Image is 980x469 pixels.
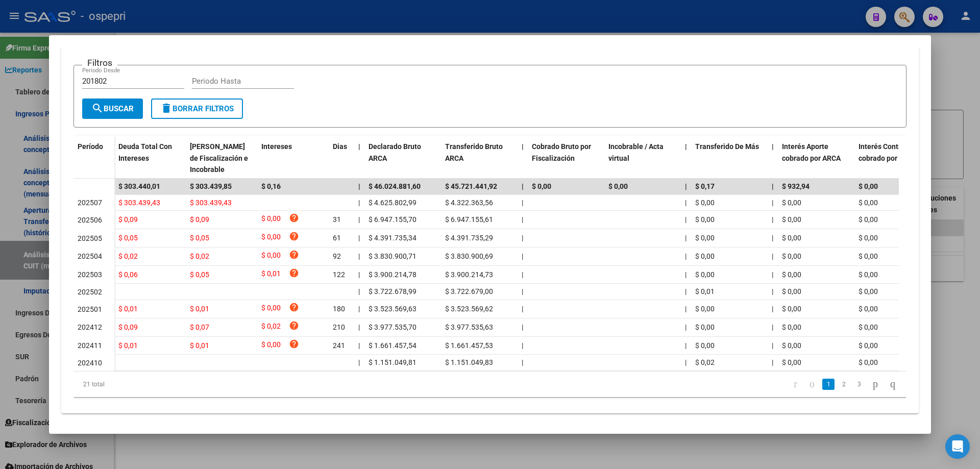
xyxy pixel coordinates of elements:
[369,142,421,162] span: Declarado Bruto ARCA
[289,250,299,260] i: help
[685,215,687,224] span: |
[441,136,518,181] datatable-header-cell: Transferido Bruto ARCA
[358,234,360,242] span: |
[118,199,160,207] span: $ 303.439,43
[859,287,878,295] span: $ 0,00
[445,252,493,260] span: $ 3.830.900,69
[186,136,257,181] datatable-header-cell: Deuda Bruta Neto de Fiscalización e Incobrable
[445,142,503,162] span: Transferido Bruto ARCA
[78,323,102,331] span: 202412
[695,182,715,190] span: $ 0,17
[445,305,493,313] span: $ 3.523.569,62
[445,215,493,224] span: $ 6.947.155,61
[772,142,774,151] span: |
[886,379,900,390] a: go to last page
[445,234,493,242] span: $ 4.391.735,29
[114,136,186,181] datatable-header-cell: Deuda Total Con Intereses
[333,341,345,350] span: 241
[695,305,715,313] span: $ 0,00
[608,182,628,190] span: $ 0,00
[695,252,715,260] span: $ 0,00
[333,142,347,151] span: Dias
[695,234,715,242] span: $ 0,00
[333,323,345,331] span: 210
[289,231,299,241] i: help
[681,136,691,181] datatable-header-cell: |
[838,379,850,390] a: 2
[778,136,854,181] datatable-header-cell: Interés Aporte cobrado por ARCA
[369,287,416,295] span: $ 3.722.678,99
[782,341,801,350] span: $ 0,00
[261,142,292,151] span: Intereses
[821,376,836,393] li: page 1
[859,323,878,331] span: $ 0,00
[190,323,209,331] span: $ 0,07
[772,182,774,190] span: |
[358,305,360,313] span: |
[522,341,523,350] span: |
[608,142,664,162] span: Incobrable / Acta virtual
[73,372,238,397] div: 21 total
[190,199,232,207] span: $ 303.439,43
[91,104,134,113] span: Buscar
[772,323,773,331] span: |
[851,376,867,393] li: page 3
[528,136,604,181] datatable-header-cell: Cobrado Bruto por Fiscalización
[118,142,172,162] span: Deuda Total Con Intereses
[329,136,354,181] datatable-header-cell: Dias
[532,182,551,190] span: $ 0,00
[695,287,715,295] span: $ 0,01
[358,323,360,331] span: |
[685,323,687,331] span: |
[358,358,360,366] span: |
[522,142,524,151] span: |
[859,142,925,162] span: Interés Contribución cobrado por ARCA
[369,182,421,190] span: $ 46.024.881,60
[868,379,883,390] a: go to next page
[685,234,687,242] span: |
[369,199,416,207] span: $ 4.625.802,99
[859,182,878,190] span: $ 0,00
[78,199,102,207] span: 202507
[522,182,524,190] span: |
[190,215,209,224] span: $ 0,09
[261,268,281,282] span: $ 0,01
[772,341,773,350] span: |
[78,341,102,350] span: 202411
[522,323,523,331] span: |
[782,323,801,331] span: $ 0,00
[522,270,523,279] span: |
[261,182,281,190] span: $ 0,16
[118,252,138,260] span: $ 0,02
[369,341,416,350] span: $ 1.661.457,54
[685,270,687,279] span: |
[78,359,102,367] span: 202410
[358,252,360,260] span: |
[333,305,345,313] span: 180
[78,270,102,279] span: 202503
[685,252,687,260] span: |
[522,215,523,224] span: |
[261,339,281,353] span: $ 0,00
[289,268,299,278] i: help
[118,341,138,350] span: $ 0,01
[695,270,715,279] span: $ 0,00
[261,320,281,334] span: $ 0,02
[364,136,441,181] datatable-header-cell: Declarado Bruto ARCA
[333,234,341,242] span: 61
[782,287,801,295] span: $ 0,00
[190,270,209,279] span: $ 0,05
[822,379,835,390] a: 1
[369,234,416,242] span: $ 4.391.735,34
[151,98,243,119] button: Borrar Filtros
[859,358,878,366] span: $ 0,00
[358,142,360,151] span: |
[257,136,329,181] datatable-header-cell: Intereses
[772,270,773,279] span: |
[695,358,715,366] span: $ 0,02
[604,136,681,181] datatable-header-cell: Incobrable / Acta virtual
[78,288,102,296] span: 202502
[445,341,493,350] span: $ 1.661.457,53
[805,379,819,390] a: go to previous page
[836,376,851,393] li: page 2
